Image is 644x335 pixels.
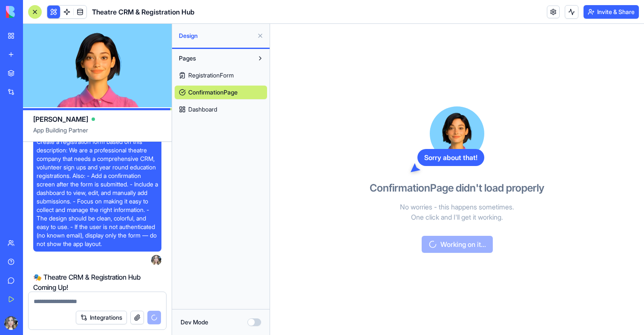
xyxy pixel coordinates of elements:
[188,88,238,97] span: ConfirmationPage
[4,316,18,330] img: ACg8ocIeZRSI485yA7CuNc1mXW_mC2FfzIq4o0E8VNIgvY9uYNLZ-XBR=s96-c
[37,137,158,248] span: Create a registration form based on this description: We are a professional theatre company that ...
[151,255,161,265] img: ACg8ocIeZRSI485yA7CuNc1mXW_mC2FfzIq4o0E8VNIgvY9uYNLZ-XBR=s96-c
[179,31,253,40] span: Design
[417,149,484,166] div: Sorry about that!
[33,114,88,124] span: [PERSON_NAME]
[179,54,196,63] span: Pages
[181,318,208,326] label: Dev Mode
[584,5,639,19] button: Invite & Share
[175,103,267,116] a: Dashboard
[175,52,253,65] button: Pages
[359,202,555,222] p: No worries - this happens sometimes. One click and I'll get it working.
[33,126,161,141] span: App Building Partner
[33,272,161,292] h2: 🎭 Theatre CRM & Registration Hub Coming Up!
[188,71,234,80] span: RegistrationForm
[175,86,267,99] a: ConfirmationPage
[370,181,544,195] h3: ConfirmationPage didn't load properly
[6,6,59,18] img: logo
[92,7,195,17] span: Theatre CRM & Registration Hub
[175,69,267,82] a: RegistrationForm
[188,105,217,114] span: Dashboard
[76,311,127,324] button: Integrations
